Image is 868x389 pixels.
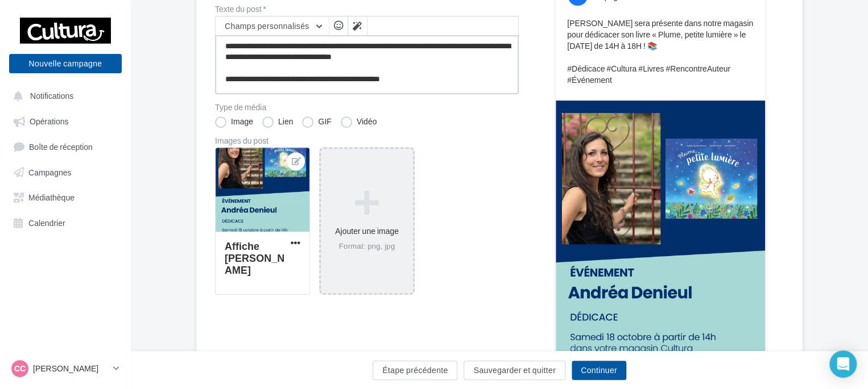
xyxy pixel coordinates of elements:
button: Nouvelle campagne [9,54,122,73]
label: Lien [262,116,293,128]
button: Champs personnalisés [216,16,329,36]
span: Médiathèque [28,193,75,202]
label: Type de média [215,103,519,111]
label: Texte du post * [215,5,519,13]
button: Continuer [572,361,626,380]
label: GIF [302,116,331,128]
a: Campagnes [7,161,124,182]
div: Images du post [215,137,519,145]
div: Affiche [PERSON_NAME] [225,240,284,276]
label: Vidéo [341,116,377,128]
p: [PERSON_NAME] sera présente dans notre magasin pour dédicacer son livre « Plume, petite lumière »... [567,18,754,86]
p: [PERSON_NAME] [33,363,109,374]
span: Opérations [30,116,68,126]
span: Notifications [30,91,73,101]
button: Notifications [7,85,119,106]
label: Image [215,116,253,128]
a: Calendrier [7,212,124,232]
span: Campagnes [28,167,72,177]
button: Sauvegarder et quitter [464,361,565,380]
span: CC [14,363,26,374]
a: Médiathèque [7,186,124,207]
button: Étape précédente [373,361,457,380]
a: CC [PERSON_NAME] [9,358,122,379]
span: Champs personnalisés [225,21,309,31]
a: Opérations [7,110,124,131]
span: Calendrier [28,217,65,227]
span: Boîte de réception [29,141,93,151]
a: Boîte de réception [7,136,124,157]
div: Open Intercom Messenger [829,350,857,378]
